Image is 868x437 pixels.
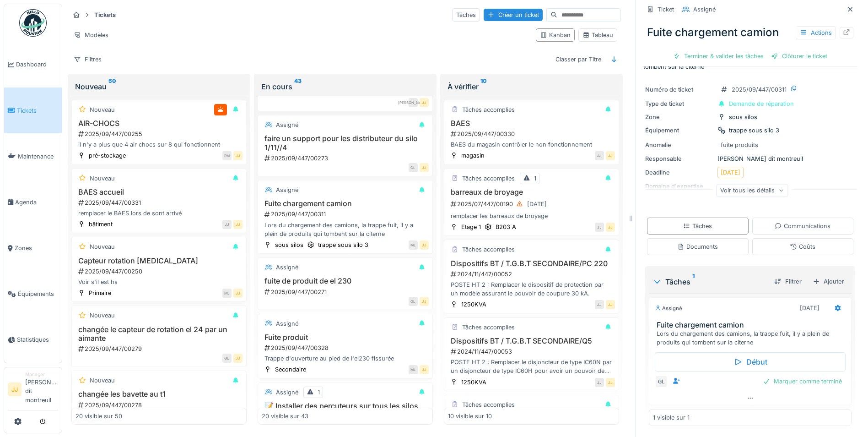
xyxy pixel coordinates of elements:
div: Tâches accomplies [462,174,515,183]
div: Demande de réparation [729,99,794,108]
sup: 10 [480,81,487,92]
span: Tickets [17,106,58,115]
div: Tâches [683,222,712,230]
div: RM [222,151,232,160]
div: JJ [606,151,615,160]
div: Fuite chargement camion [643,21,857,44]
div: 2025/09/447/00331 [77,198,243,207]
a: Équipements [4,271,62,317]
div: 2025/09/447/00328 [264,344,429,352]
div: ML [409,365,418,374]
div: GL [222,354,232,363]
h3: BAES [448,119,615,128]
div: Filtrer [771,275,805,288]
div: Coûts [790,242,815,251]
div: Clôturer le ticket [767,50,831,62]
div: 2024/11/447/00053 [450,347,615,356]
h3: 📝 Installer des percuteurs sur tous les silos [262,402,429,410]
div: JJ [595,223,604,232]
h3: Fuite chargement camion [657,321,847,329]
div: Numéro de ticket [645,85,714,94]
div: Tâches accomplies [462,245,515,254]
div: Marquer comme terminé [759,375,846,388]
div: JJ [233,151,243,160]
a: JJ Manager[PERSON_NAME] dit montreuil [8,371,58,410]
div: Nouveau [90,174,115,183]
div: JJ [420,98,429,107]
div: Créer un ticket [484,9,543,21]
div: [PERSON_NAME] [409,98,418,107]
div: JJ [420,240,429,250]
div: À vérifier [447,81,615,92]
div: Etage 1 [461,223,481,231]
a: Zones [4,225,62,271]
div: [DATE] [721,168,740,177]
h3: Capteur rotation [MEDICAL_DATA] [75,257,243,265]
div: ML [409,240,418,250]
div: 2025/07/447/00190 [450,198,615,210]
div: Tâches [652,276,767,287]
span: Équipements [18,290,58,298]
div: JJ [233,289,243,298]
div: Nouveau [90,242,115,251]
a: Agenda [4,179,62,225]
div: JJ [606,378,615,387]
div: Nouveau [90,376,115,385]
div: En cours [261,81,429,92]
div: Documents [677,242,718,251]
h3: Dispositifs BT / T.G.B.T SECONDAIRE/PC 220 [448,259,615,268]
div: Nouveau [90,311,115,320]
h3: BAES accueil [75,188,243,197]
div: Modèles [70,28,113,42]
div: Secondaire [275,365,306,374]
div: 2025/09/447/00330 [450,130,615,138]
div: Ajouter [809,275,848,288]
div: bâtiment [89,220,113,229]
div: sous silos [729,113,757,121]
sup: 50 [108,81,116,92]
div: Assigné [276,263,298,272]
div: Filtres [70,53,106,66]
h3: faire un support pour les distributeur du silo 1/11//4 [262,134,429,152]
div: Ticket [658,5,674,14]
strong: Tickets [91,11,119,19]
div: 2025/09/447/00273 [264,154,429,163]
div: Nouveau [90,105,115,114]
span: Dashboard [16,60,58,69]
div: GL [409,297,418,306]
h3: Dispositifs BT / T.G.B.T SECONDAIRE/Q5 [448,337,615,345]
div: 2025/09/447/00250 [77,267,243,276]
div: JJ [606,300,615,309]
div: 1 [318,388,320,397]
div: Tâches accomplies [462,400,515,409]
div: GL [655,375,668,388]
div: Lors du chargement des camions, la trappe fuit, il y a plein de produits qui tombent sur la citerne [657,329,847,347]
sup: 43 [294,81,302,92]
div: 1 [534,174,536,183]
div: B203 A [496,223,516,231]
div: il n'y a plus que 4 air chocs sur 8 qui fonctionnent [75,140,243,149]
div: 2025/09/447/00255 [77,130,243,138]
div: Nouveau [75,81,243,92]
div: Type de ticket [645,99,714,108]
div: Kanban [540,31,571,39]
a: Statistiques [4,317,62,363]
div: Actions [796,26,836,39]
div: Tâches [452,8,480,22]
div: trappe sous silo 3 [729,126,779,135]
span: Agenda [15,198,58,207]
div: [PERSON_NAME] dit montreuil [645,154,855,163]
a: Tickets [4,87,62,133]
div: Tableau [582,31,613,39]
span: Statistiques [17,335,58,344]
div: JJ [595,378,604,387]
div: Deadline [645,168,714,177]
div: Tâches accomplies [462,105,515,114]
div: remplacer le BAES lors de sont arrivé [75,209,243,218]
div: remplacer les barreaux de broyage [448,212,615,220]
div: Lors du chargement des camions, la trappe fuit, il y a plein de produits qui tombent sur la citerne [262,221,429,238]
div: 2024/11/447/00052 [450,270,615,279]
div: Trappe d'ouverture au pied de l'el230 fissurée [262,354,429,363]
div: Équipement [645,126,714,135]
div: [DATE] [800,304,819,312]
